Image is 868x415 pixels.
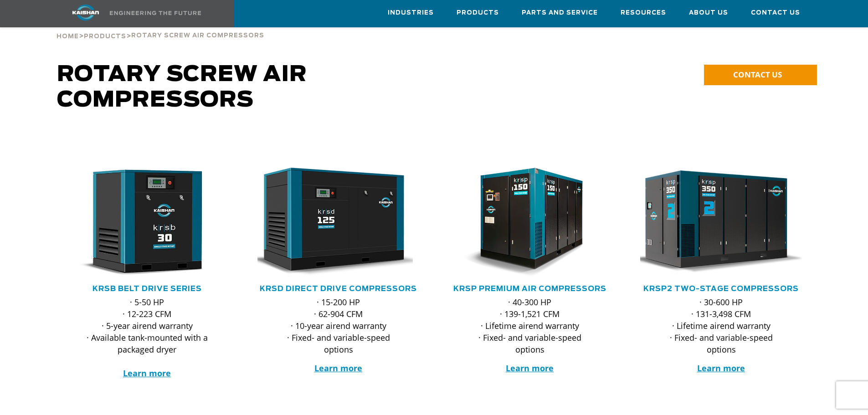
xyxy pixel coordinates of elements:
[449,168,611,277] div: krsp150
[59,168,221,277] img: krsb30
[123,368,171,379] a: Learn more
[388,8,434,18] span: Industries
[314,363,362,374] a: Learn more
[56,32,79,40] a: Home
[57,64,307,111] span: Rotary Screw Air Compressors
[751,8,800,18] span: Contact Us
[84,34,126,40] span: Products
[260,285,417,292] a: KRSD Direct Drive Compressors
[51,5,120,20] img: kaishan logo
[92,285,202,292] a: KRSB Belt Drive Series
[131,33,264,39] span: Rotary Screw Air Compressors
[110,11,201,15] img: Engineering the future
[643,285,799,292] a: KRSP2 Two-Stage Compressors
[689,0,728,25] a: About Us
[442,168,604,277] img: krsp150
[751,0,800,25] a: Contact Us
[522,0,598,25] a: Parts and Service
[689,8,728,18] span: About Us
[457,8,499,18] span: Products
[621,0,666,25] a: Resources
[625,162,804,282] img: krsp350
[251,168,413,277] img: krsd125
[621,8,666,18] span: Resources
[640,168,802,277] div: krsp350
[84,32,126,40] a: Products
[506,363,554,374] a: Learn more
[66,168,228,277] div: krsb30
[453,285,606,292] a: KRSP Premium Air Compressors
[84,296,210,379] p: · 5-50 HP · 12-223 CFM · 5-year airend warranty · Available tank-mounted with a packaged dryer
[457,0,499,25] a: Products
[733,69,782,80] span: CONTACT US
[257,168,420,277] div: krsd125
[704,65,817,85] a: CONTACT US
[522,8,598,18] span: Parts and Service
[658,296,784,355] p: · 30-600 HP · 131-3,498 CFM · Lifetime airend warranty · Fixed- and variable-speed options
[56,34,79,40] span: Home
[388,0,434,25] a: Industries
[697,363,745,374] a: Learn more
[276,296,401,355] p: · 15-200 HP · 62-904 CFM · 10-year airend warranty · Fixed- and variable-speed options
[467,296,593,355] p: · 40-300 HP · 139-1,521 CFM · Lifetime airend warranty · Fixed- and variable-speed options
